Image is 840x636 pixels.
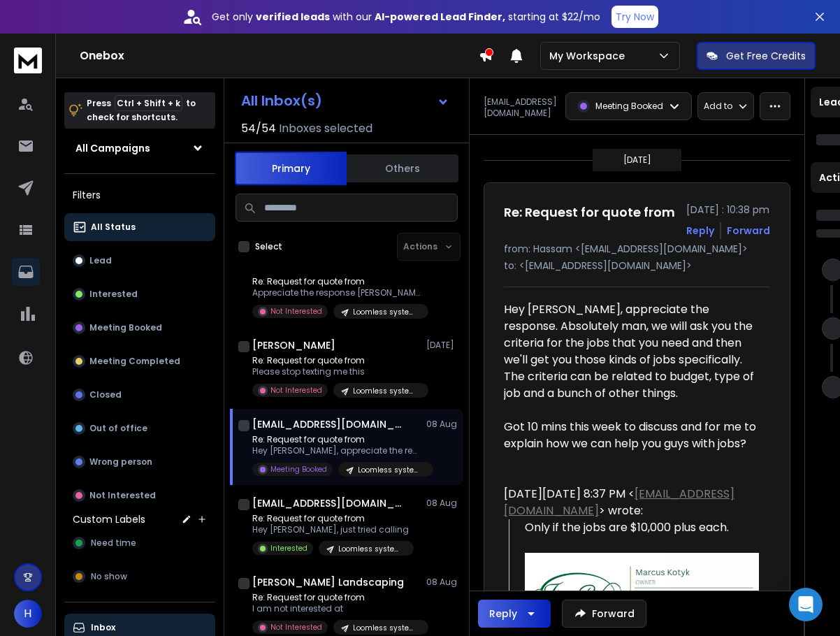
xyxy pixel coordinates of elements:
[270,543,307,554] p: Interested
[64,134,215,162] button: All Campaigns
[252,434,420,445] p: Re: Request for quote from
[91,571,127,582] span: No show
[64,185,215,205] h3: Filters
[89,255,112,266] p: Lead
[426,498,458,509] p: 08 Aug
[14,600,42,628] button: H
[252,276,420,287] p: Re: Request for quote from
[478,600,551,628] button: Reply
[426,577,458,588] p: 08 Aug
[89,322,162,333] p: Meeting Booked
[252,355,420,366] p: Re: Request for quote from
[252,417,406,431] h1: [EMAIL_ADDRESS][DOMAIN_NAME]
[252,575,404,589] h1: [PERSON_NAME] Landscaping
[89,490,156,501] p: Not Interested
[252,366,420,377] p: Please stop texting me this
[64,347,215,375] button: Meeting Completed
[252,287,420,298] p: Appreciate the response [PERSON_NAME]. No
[14,48,42,73] img: logo
[489,607,517,621] div: Reply
[252,592,420,603] p: Re: Request for quote from
[504,203,675,222] h1: Re: Request for quote from
[504,242,770,256] p: from: Hassam <[EMAIL_ADDRESS][DOMAIN_NAME]>
[525,519,759,536] div: Only if the jobs are $10,000 plus each.
[562,600,646,628] button: Forward
[270,385,322,396] p: Not Interested
[623,154,651,166] p: [DATE]
[252,524,414,535] p: Hey [PERSON_NAME], just tried calling
[338,544,405,554] p: Loomless system V1.4
[64,280,215,308] button: Interested
[270,306,322,317] p: Not Interested
[789,588,823,621] div: Open Intercom Messenger
[241,94,322,108] h1: All Inbox(s)
[252,445,420,456] p: Hey [PERSON_NAME], appreciate the response.
[611,6,658,28] button: Try Now
[353,307,420,317] p: Loomless system V1.4
[484,96,557,119] p: [EMAIL_ADDRESS][DOMAIN_NAME]
[64,448,215,476] button: Wrong person
[256,10,330,24] strong: verified leads
[64,414,215,442] button: Out of office
[91,537,136,549] span: Need time
[686,203,770,217] p: [DATE] : 10:38 pm
[704,101,732,112] p: Add to
[91,222,136,233] p: All Status
[353,623,420,633] p: Loomless system V1.4
[375,10,505,24] strong: AI-powered Lead Finder,
[64,314,215,342] button: Meeting Booked
[230,87,461,115] button: All Inbox(s)
[89,456,152,468] p: Wrong person
[279,120,372,137] h3: Inboxes selected
[89,356,180,367] p: Meeting Completed
[91,622,115,633] p: Inbox
[212,10,600,24] p: Get only with our starting at $22/mo
[270,464,327,475] p: Meeting Booked
[89,423,147,434] p: Out of office
[616,10,654,24] p: Try Now
[252,338,335,352] h1: [PERSON_NAME]
[75,141,150,155] h1: All Campaigns
[64,381,215,409] button: Closed
[255,241,282,252] label: Select
[549,49,630,63] p: My Workspace
[235,152,347,185] button: Primary
[252,513,414,524] p: Re: Request for quote from
[89,389,122,400] p: Closed
[80,48,479,64] h1: Onebox
[347,153,458,184] button: Others
[64,563,215,591] button: No show
[252,603,420,614] p: I am not interested at
[504,486,734,519] a: [EMAIL_ADDRESS][DOMAIN_NAME]
[595,101,663,112] p: Meeting Booked
[89,289,138,300] p: Interested
[697,42,816,70] button: Get Free Credits
[64,247,215,275] button: Lead
[64,213,215,241] button: All Status
[727,224,770,238] div: Forward
[87,96,196,124] p: Press to check for shortcuts.
[504,259,770,273] p: to: <[EMAIL_ADDRESS][DOMAIN_NAME]>
[252,496,406,510] h1: [EMAIL_ADDRESS][DOMAIN_NAME]
[504,486,759,519] div: [DATE][DATE] 8:37 PM < > wrote:
[64,529,215,557] button: Need time
[504,301,759,402] div: Hey [PERSON_NAME], appreciate the response. Absolutely man, we will ask you the criteria for the ...
[64,482,215,509] button: Not Interested
[686,224,714,238] button: Reply
[426,340,458,351] p: [DATE]
[504,419,759,452] div: Got 10 mins this week to discuss and for me to explain how we can help you guys with jobs?
[353,386,420,396] p: Loomless system V1.4
[115,95,182,111] span: Ctrl + Shift + k
[241,120,276,137] span: 54 / 54
[358,465,425,475] p: Loomless system V1.4
[726,49,806,63] p: Get Free Credits
[426,419,458,430] p: 08 Aug
[73,512,145,526] h3: Custom Labels
[270,622,322,633] p: Not Interested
